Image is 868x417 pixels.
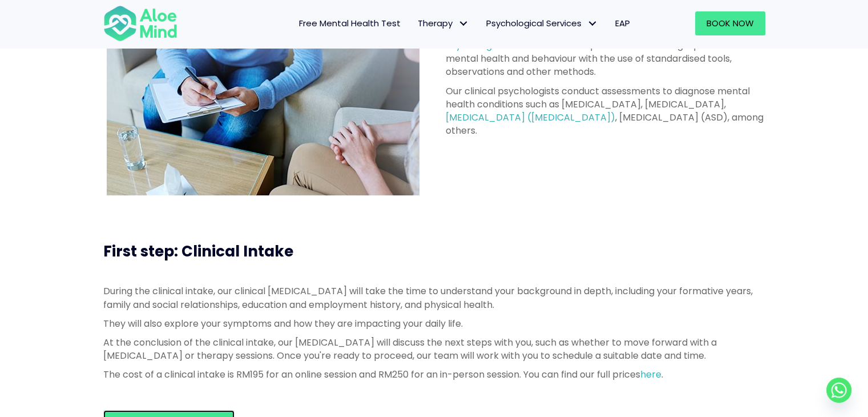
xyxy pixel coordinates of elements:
[826,378,851,403] a: Whatsapp
[446,85,765,138] p: Our clinical psychologists conduct assessments to diagnose mental health conditions such as [MEDI...
[299,17,401,29] span: Free Mental Health Test
[486,17,598,29] span: Psychological Services
[192,11,639,35] nav: Menu
[584,15,601,32] span: Psychological Services: submenu
[607,11,639,35] a: EAP
[103,336,765,362] p: At the conclusion of the clinical intake, our [MEDICAL_DATA] will discuss the next steps with you...
[103,317,765,330] p: They will also explore your symptoms and how they are impacting your daily life.
[615,17,630,29] span: EAP
[446,111,615,124] a: [MEDICAL_DATA] ([MEDICAL_DATA])
[446,39,765,79] p: is the process of assessing a person's mental health and behaviour with the use of standardised t...
[706,17,754,29] span: Book Now
[695,11,765,35] a: Book Now
[455,15,472,32] span: Therapy: submenu
[103,284,765,311] p: During the clinical intake, our clinical [MEDICAL_DATA] will take the time to understand your bac...
[409,11,478,35] a: TherapyTherapy: submenu
[103,5,177,42] img: Aloe mind Logo
[418,17,469,29] span: Therapy
[290,11,409,35] a: Free Mental Health Test
[640,368,661,381] a: here
[103,241,293,262] span: First step: Clinical Intake
[103,368,765,381] p: The cost of a clinical intake is RM195 for an online session and RM250 for an in-person session. ...
[478,11,607,35] a: Psychological ServicesPsychological Services: submenu
[107,39,419,195] img: psychological assessment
